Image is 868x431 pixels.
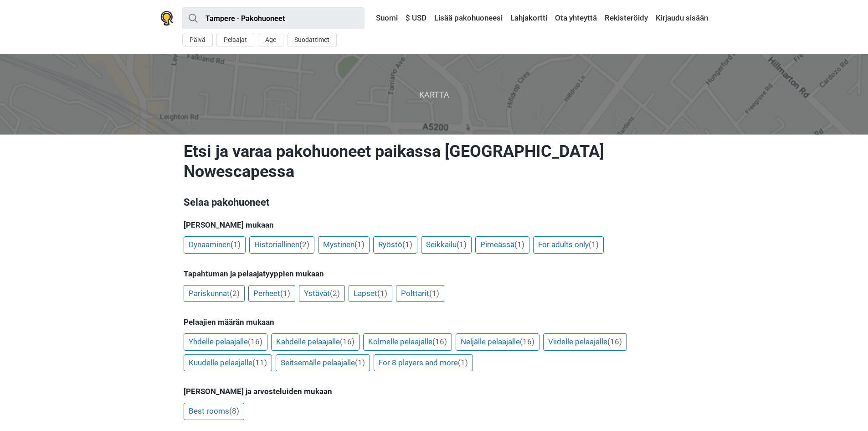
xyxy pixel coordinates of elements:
[396,285,444,302] a: Polttarit(1)
[421,236,472,254] a: Seikkailu(1)
[248,337,262,346] span: (16)
[299,240,309,249] span: (2)
[182,33,213,47] button: Päivä
[184,333,267,351] a: Yhdelle pelaajalle(16)
[287,33,337,47] button: Suodattimet
[184,317,685,327] h5: Pelaajien määrän mukaan
[276,354,370,372] a: Seitsemälle pelaajalle(1)
[533,236,604,254] a: For adults only(1)
[184,285,245,302] a: Pariskunnat(2)
[271,333,360,351] a: Kahdelle pelaajalle(16)
[456,333,539,351] a: Neljälle pelaajalle(16)
[432,10,505,26] a: Lisää pakohuoneesi
[248,285,295,302] a: Perheet(1)
[373,236,417,254] a: Ryöstö(1)
[543,333,627,351] a: Viidelle pelaajalle(16)
[340,337,354,346] span: (16)
[602,10,650,26] a: Rekisteröidy
[607,337,622,346] span: (16)
[367,10,400,26] a: Suomi
[318,236,370,254] a: Mystinen(1)
[184,236,246,254] a: Dynaaminen(1)
[363,333,452,351] a: Kolmelle pelaajalle(16)
[457,240,467,249] span: (1)
[330,289,340,298] span: (2)
[403,10,429,26] a: $ USD
[520,337,534,346] span: (16)
[432,337,447,346] span: (16)
[249,236,314,254] a: Historiallinen(2)
[184,387,685,396] h5: [PERSON_NAME] ja arvosteluiden mukaan
[377,289,387,298] span: (1)
[160,11,173,26] img: Nowescape logo
[252,358,267,367] span: (11)
[514,240,524,249] span: (1)
[184,141,685,182] h1: Etsi ja varaa pakohuoneet paikassa [GEOGRAPHIC_DATA] Nowescapessa
[508,10,550,26] a: Lahjakortti
[229,406,239,415] span: (8)
[475,236,529,254] a: Pimeässä(1)
[184,220,685,229] h5: [PERSON_NAME] mukaan
[231,240,241,249] span: (1)
[184,354,272,372] a: Kuudelle pelaajalle(11)
[280,289,290,298] span: (1)
[402,240,412,249] span: (1)
[553,10,599,26] a: Ota yhteyttä
[182,7,365,29] input: kokeile “London”
[355,358,365,367] span: (1)
[216,33,254,47] button: Pelaajat
[184,403,244,420] a: Best rooms(8)
[458,358,468,367] span: (1)
[370,15,376,21] img: Suomi
[349,285,392,302] a: Lapset(1)
[429,289,439,298] span: (1)
[258,33,283,47] button: Age
[354,240,365,249] span: (1)
[299,285,345,302] a: Ystävät(2)
[230,289,240,298] span: (2)
[653,10,708,26] a: Kirjaudu sisään
[374,354,473,372] a: For 8 players and more(1)
[184,269,685,278] h5: Tapahtuman ja pelaajatyyppien mukaan
[589,240,599,249] span: (1)
[184,195,685,210] h3: Selaa pakohuoneet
